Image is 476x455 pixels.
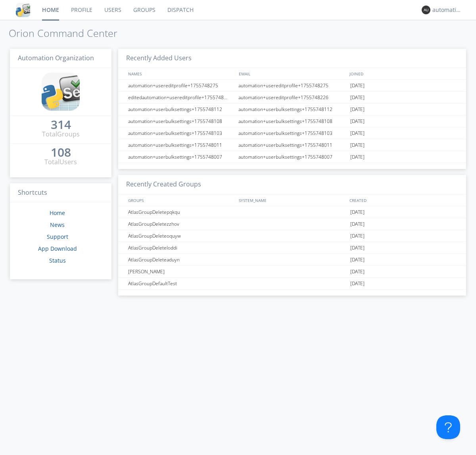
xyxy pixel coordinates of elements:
[126,127,236,139] div: automation+userbulksettings+1755748103
[126,194,235,206] div: GROUPS
[10,183,111,203] h3: Shortcuts
[126,266,236,277] div: [PERSON_NAME]
[49,257,66,264] a: Status
[42,130,80,139] div: Total Groups
[350,151,365,163] span: [DATE]
[237,68,347,79] div: EMAIL
[126,104,236,115] div: automation+userbulksettings+1755748112
[118,104,466,115] a: automation+userbulksettings+1755748112automation+userbulksettings+1755748112[DATE]
[236,139,348,151] div: automation+userbulksettings+1755748011
[350,92,365,104] span: [DATE]
[350,115,365,127] span: [DATE]
[118,218,466,230] a: AtlasGroupDeletezzhov[DATE]
[118,127,466,139] a: automation+userbulksettings+1755748103automation+userbulksettings+1755748103[DATE]
[126,92,236,103] div: editedautomation+usereditprofile+1755748226
[126,254,236,265] div: AtlasGroupDeleteaduyn
[50,209,65,217] a: Home
[42,73,80,111] img: cddb5a64eb264b2086981ab96f4c1ba7
[118,92,466,104] a: editedautomation+usereditprofile+1755748226automation+usereditprofile+1755748226[DATE]
[350,139,365,151] span: [DATE]
[47,233,68,240] a: Support
[118,242,466,254] a: AtlasGroupDeleteloddi[DATE]
[350,230,365,242] span: [DATE]
[350,254,365,266] span: [DATE]
[118,151,466,163] a: automation+userbulksettings+1755748007automation+userbulksettings+1755748007[DATE]
[38,245,77,252] a: App Download
[126,206,236,218] div: AtlasGroupDeletepqkqu
[118,266,466,278] a: [PERSON_NAME][DATE]
[422,6,430,14] img: 373638.png
[126,68,235,79] div: NAMES
[236,151,348,163] div: automation+userbulksettings+1755748007
[126,242,236,253] div: AtlasGroupDeleteloddi
[51,148,71,157] a: 108
[236,115,348,127] div: automation+userbulksettings+1755748108
[350,278,365,290] span: [DATE]
[236,104,348,115] div: automation+userbulksettings+1755748112
[126,278,236,289] div: AtlasGroupDefaultTest
[44,157,77,167] div: Total Users
[126,80,236,91] div: automation+usereditprofile+1755748275
[126,115,236,127] div: automation+userbulksettings+1755748108
[118,49,466,68] h3: Recently Added Users
[350,206,365,218] span: [DATE]
[126,139,236,151] div: automation+userbulksettings+1755748011
[118,115,466,127] a: automation+userbulksettings+1755748108automation+userbulksettings+1755748108[DATE]
[51,148,71,156] div: 108
[16,3,30,17] img: cddb5a64eb264b2086981ab96f4c1ba7
[51,121,71,129] div: 314
[118,230,466,242] a: AtlasGroupDeleteoquyw[DATE]
[347,194,459,206] div: CREATED
[350,218,365,230] span: [DATE]
[436,415,460,439] iframe: Toggle Customer Support
[126,218,236,230] div: AtlasGroupDeletezzhov
[118,278,466,290] a: AtlasGroupDefaultTest[DATE]
[350,266,365,278] span: [DATE]
[126,151,236,163] div: automation+userbulksettings+1755748007
[350,104,365,115] span: [DATE]
[118,254,466,266] a: AtlasGroupDeleteaduyn[DATE]
[118,80,466,92] a: automation+usereditprofile+1755748275automation+usereditprofile+1755748275[DATE]
[237,194,347,206] div: SYSTEM_NAME
[350,242,365,254] span: [DATE]
[118,139,466,151] a: automation+userbulksettings+1755748011automation+userbulksettings+1755748011[DATE]
[347,68,459,79] div: JOINED
[432,6,462,14] div: automation+atlas0004
[236,80,348,91] div: automation+usereditprofile+1755748275
[236,92,348,103] div: automation+usereditprofile+1755748226
[350,80,365,92] span: [DATE]
[51,121,71,130] a: 314
[118,175,466,194] h3: Recently Created Groups
[50,221,65,228] a: News
[126,230,236,242] div: AtlasGroupDeleteoquyw
[118,206,466,218] a: AtlasGroupDeletepqkqu[DATE]
[350,127,365,139] span: [DATE]
[18,54,94,62] span: Automation Organization
[236,127,348,139] div: automation+userbulksettings+1755748103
